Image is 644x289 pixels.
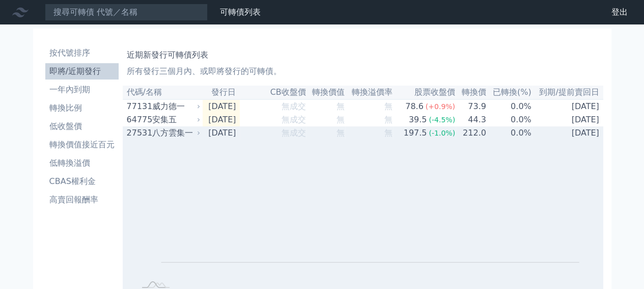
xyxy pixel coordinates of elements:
div: 威力德一 [152,100,199,113]
th: CB收盤價 [240,86,306,99]
li: 低收盤價 [45,120,119,133]
p: 所有發行三個月內、或即將發行的可轉債。 [127,65,599,77]
g: Chart [152,155,579,277]
a: 低收盤價 [45,118,119,135]
th: 發行日 [203,86,240,99]
td: [DATE] [203,99,240,113]
td: 0.0% [487,113,532,126]
input: 搜尋可轉債 代號／名稱 [45,4,208,21]
span: 無 [384,115,393,124]
td: [DATE] [532,113,603,126]
div: 197.5 [402,127,429,139]
li: 即將/近期發行 [45,65,119,77]
td: [DATE] [203,113,240,126]
div: 39.5 [407,114,429,126]
span: 無成交 [282,115,306,124]
h1: 近期新發行可轉債列表 [127,49,599,61]
td: 0.0% [487,126,532,140]
span: 無成交 [282,101,306,111]
li: 按代號排序 [45,47,119,59]
div: 安集五 [152,114,199,126]
li: 一年內到期 [45,84,119,96]
li: 轉換比例 [45,102,119,114]
a: 一年內到期 [45,82,119,98]
li: CBAS權利金 [45,175,119,188]
th: 股票收盤價 [393,86,456,99]
a: 可轉債列表 [220,7,261,17]
a: 低轉換溢價 [45,155,119,171]
span: 無 [337,101,345,111]
td: [DATE] [203,126,240,140]
div: 八方雲集一 [152,127,199,139]
a: 按代號排序 [45,45,119,61]
div: 78.6 [403,100,426,113]
span: (+0.9%) [426,102,455,111]
a: 轉換比例 [45,100,119,116]
li: 轉換價值接近百元 [45,139,119,151]
th: 轉換價值 [306,86,346,99]
th: 已轉換(%) [487,86,532,99]
li: 高賣回報酬率 [45,194,119,206]
div: 64775 [127,114,150,126]
th: 轉換溢價率 [345,86,393,99]
td: [DATE] [532,126,603,140]
span: 無 [337,128,345,138]
th: 代碼/名稱 [123,86,203,99]
th: 轉換價 [456,86,487,99]
div: 77131 [127,100,150,113]
div: 27531 [127,127,150,139]
span: (-1.0%) [429,129,455,137]
span: 無 [384,128,393,138]
td: 44.3 [456,113,487,126]
div: 聊天小工具 [593,240,644,289]
th: 到期/提前賣回日 [532,86,603,99]
span: 無 [384,101,393,111]
td: 212.0 [456,126,487,140]
span: (-4.5%) [429,116,455,124]
a: 登出 [603,4,636,20]
li: 低轉換溢價 [45,157,119,169]
iframe: Chat Widget [593,240,644,289]
a: 即將/近期發行 [45,63,119,80]
td: [DATE] [532,99,603,113]
td: 0.0% [487,99,532,113]
a: 轉換價值接近百元 [45,137,119,153]
span: 無成交 [282,128,306,138]
a: 高賣回報酬率 [45,192,119,208]
td: 73.9 [456,99,487,113]
span: 無 [337,115,345,124]
a: CBAS權利金 [45,173,119,190]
